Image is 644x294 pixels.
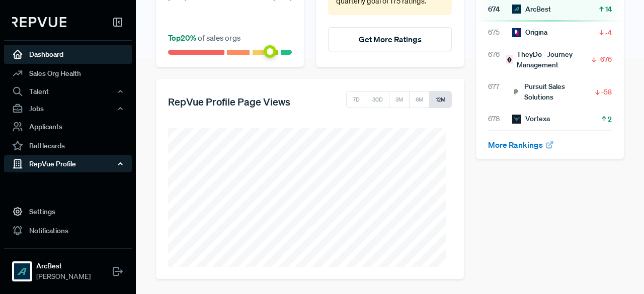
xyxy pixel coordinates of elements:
[4,117,132,136] a: Applicants
[512,114,550,124] div: Vortexa
[605,28,612,38] span: -4
[4,136,132,155] a: Battlecards
[598,54,612,64] span: -676
[4,155,132,172] button: RepVue Profile
[429,91,452,108] button: 12M
[346,91,366,108] button: 7D
[366,91,389,108] button: 30D
[512,4,551,15] div: ArcBest
[36,261,91,271] strong: ArcBest
[488,114,512,124] span: 678
[512,87,520,96] img: Pursuit Sales Solutions
[512,27,547,38] div: Origina
[601,87,612,97] span: -58
[168,33,240,43] span: of sales orgs
[506,55,513,64] img: TheyDo - Journey Management
[4,64,132,83] a: Sales Org Health
[12,17,66,27] img: RepVue
[4,83,132,100] button: Talent
[605,4,612,14] span: 14
[488,49,506,70] span: 676
[168,95,290,108] h5: RepVue Profile Page Views
[512,5,521,14] img: ArcBest
[488,4,512,15] span: 674
[4,45,132,64] a: Dashboard
[4,221,132,240] a: Notifications
[328,27,452,51] button: Get More Ratings
[608,114,612,124] span: 2
[36,271,91,282] span: [PERSON_NAME]
[389,91,410,108] button: 3M
[506,49,590,70] div: TheyDo - Journey Management
[512,81,594,103] div: Pursuit Sales Solutions
[488,81,512,103] span: 677
[4,100,132,117] button: Jobs
[14,263,30,279] img: ArcBest
[488,27,512,38] span: 675
[168,33,198,43] span: Top 20 %
[4,248,132,286] a: ArcBestArcBest[PERSON_NAME]
[512,115,521,124] img: Vortexa
[512,28,521,37] img: Origina
[409,91,430,108] button: 6M
[488,140,554,150] a: More Rankings
[4,202,132,221] a: Settings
